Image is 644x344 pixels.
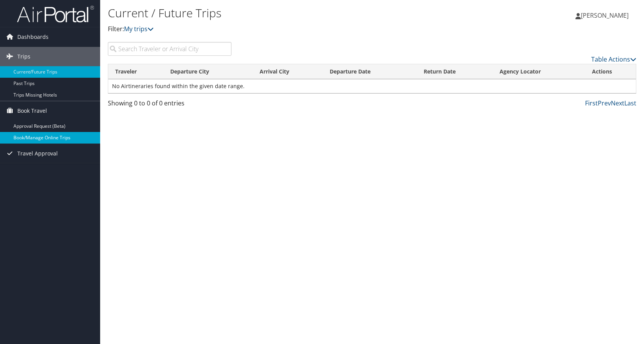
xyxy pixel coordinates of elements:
th: Actions [585,64,636,79]
span: Trips [17,47,30,66]
div: Showing 0 to 0 of 0 entries [108,99,231,112]
span: Dashboards [17,27,49,47]
span: Travel Approval [17,144,58,163]
a: [PERSON_NAME] [575,4,636,27]
th: Departure City: activate to sort column ascending [163,64,253,79]
th: Arrival City: activate to sort column ascending [253,64,323,79]
a: Table Actions [591,55,636,63]
a: First [585,99,598,107]
input: Search Traveler or Arrival City [108,42,231,56]
span: [PERSON_NAME] [581,11,629,20]
td: No Airtineraries found within the given date range. [108,79,636,93]
span: Book Travel [17,101,47,120]
img: airportal-logo.png [17,5,94,23]
th: Departure Date: activate to sort column descending [323,64,417,79]
a: Next [611,99,624,107]
th: Traveler: activate to sort column ascending [108,64,163,79]
th: Agency Locator: activate to sort column ascending [493,64,585,79]
th: Return Date: activate to sort column ascending [417,64,492,79]
a: My trips [124,25,154,33]
h1: Current / Future Trips [108,5,460,21]
p: Filter: [108,24,460,34]
a: Last [624,99,636,107]
a: Prev [598,99,611,107]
